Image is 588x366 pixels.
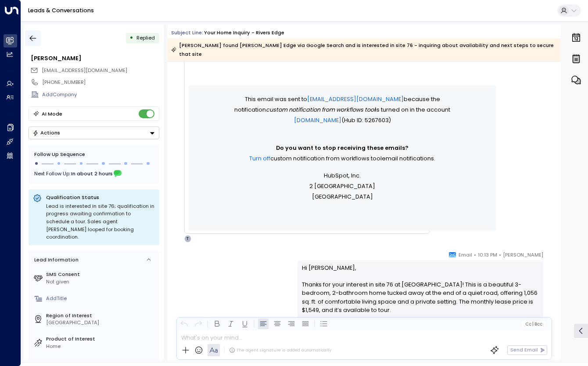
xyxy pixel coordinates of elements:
div: Your Home Inquiry - Rivers Edge [204,29,284,36]
div: Follow Up Sequence [34,151,154,158]
span: roxannaeissa@gmail.com [42,67,127,74]
span: • [474,250,476,259]
div: AddTitle [46,295,156,302]
div: • [129,32,133,44]
span: Cc Bcc [525,322,542,326]
span: Subject Line: [171,29,203,36]
span: Do you want to stop receiving these emails? [276,143,409,153]
span: 10:13 PM [478,250,497,259]
a: [DOMAIN_NAME] [294,115,341,126]
div: [PHONE_NUMBER] [42,79,159,86]
p: Qualification Status [46,194,155,201]
div: AddCompany [42,91,159,98]
span: • [499,250,501,259]
button: Redo [193,319,204,329]
label: Region of Interest [46,312,156,319]
div: Actions [32,130,60,136]
button: Undo [179,319,190,329]
span: Custom notification from workflows tool [266,105,375,115]
button: Cc|Bcc [522,321,545,327]
label: SMS Consent [46,271,156,278]
p: email notifications. [233,153,452,164]
button: Actions [29,127,159,139]
p: HubSpot, Inc. 2 [GEOGRAPHIC_DATA] [GEOGRAPHIC_DATA] [233,170,452,202]
div: Button group with a nested menu [29,127,159,139]
span: [PERSON_NAME] [503,250,543,259]
span: [EMAIL_ADDRESS][DOMAIN_NAME] [42,67,127,74]
span: In about 2 hours [71,169,113,178]
div: Lead is interested in site 76; qualification in progress awaiting confirmation to schedule a tour... [46,203,155,241]
a: Leads & Conversations [28,7,94,14]
div: TS [547,250,561,265]
div: [PERSON_NAME] [31,54,159,62]
span: | [532,322,534,326]
div: Not given [46,278,156,286]
div: T [184,235,191,242]
div: AI Mode [42,109,62,118]
span: Custom notification from workflows tool [270,153,382,164]
div: Lead Information [32,256,79,264]
span: Email [459,250,472,259]
div: [PERSON_NAME] found [PERSON_NAME] Edge via Google Search and is interested in site 76 - inquiring... [171,41,556,58]
p: This email was sent to because the notification is turned on in the account (Hub ID: 5267603) [233,94,452,126]
div: Next Follow Up: [34,169,154,178]
a: [EMAIL_ADDRESS][DOMAIN_NAME] [307,94,404,105]
span: Replied [136,34,155,41]
div: [GEOGRAPHIC_DATA] [46,319,156,326]
div: Home [46,343,156,350]
a: Turn off [249,153,270,164]
div: The agent signature is added automatically [229,347,331,353]
label: Product of Interest [46,335,156,343]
